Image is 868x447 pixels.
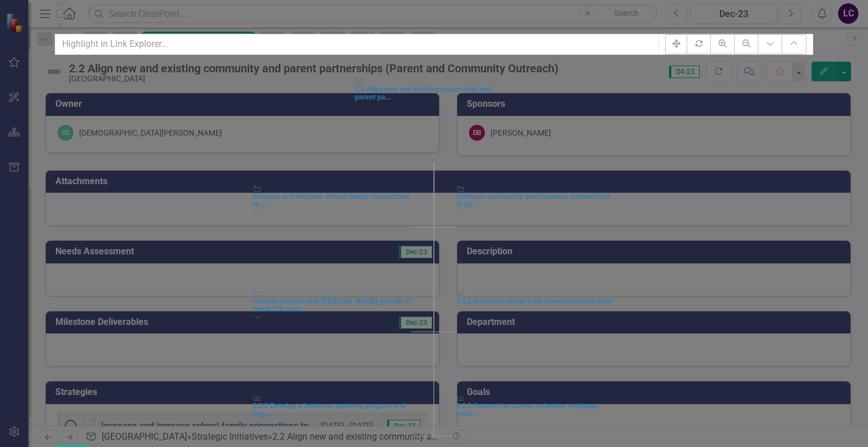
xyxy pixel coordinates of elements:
a: 2.2 Align new and existing community and parent pa... [355,85,513,101]
a: 2.2.1 Maintain ratings from communication audit [457,297,615,305]
input: Highlight in Link Explorer... [55,34,659,55]
a: Increase and improve school-family connections to ... [253,193,411,209]
a: 2.2.3 Assess the current volunteer webpage, volun... [457,402,615,418]
a: Optimize community and business partnerships to sy... [457,193,615,209]
a: Provide support and [PERSON_NAME] growth of the BCSD volu... [253,297,411,313]
a: 2.2.2 Develop a business partners program and beg... [253,402,411,418]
